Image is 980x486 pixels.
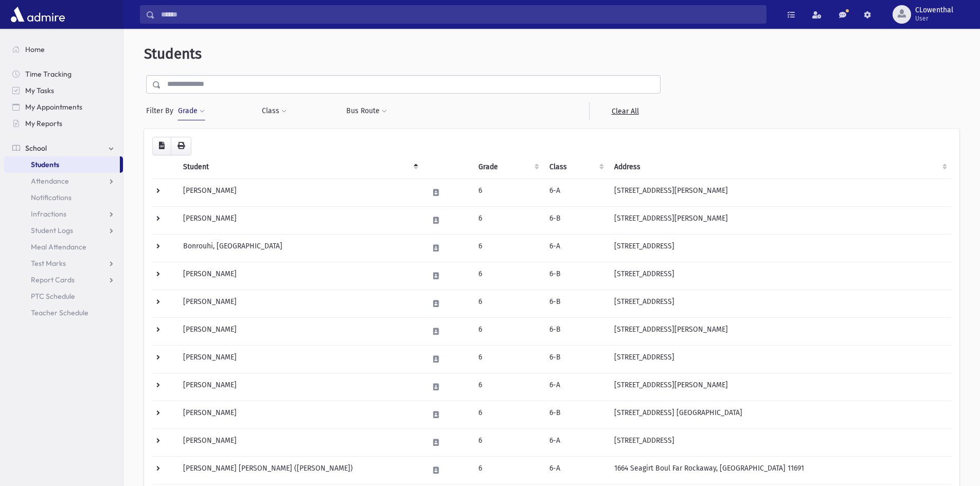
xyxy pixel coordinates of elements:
[8,4,67,25] img: AdmirePro
[346,102,387,120] button: Bus Route
[589,102,661,120] a: Clear All
[608,155,951,179] th: Address: activate to sort column ascending
[25,69,72,79] span: Time Tracking
[31,308,88,317] span: Teacher Schedule
[4,304,123,321] a: Teacher Schedule
[177,345,422,373] td: [PERSON_NAME]
[4,99,123,115] a: My Appointments
[4,115,123,132] a: My Reports
[608,401,951,428] td: [STREET_ADDRESS] [GEOGRAPHIC_DATA]
[31,160,59,169] span: Students
[25,102,82,112] span: My Appointments
[177,456,422,484] td: [PERSON_NAME] [PERSON_NAME] ([PERSON_NAME])
[608,428,951,456] td: [STREET_ADDRESS]
[155,5,766,24] input: Search
[144,45,202,62] span: Students
[4,206,123,222] a: Infractions
[543,456,608,484] td: 6-A
[472,345,544,373] td: 6
[31,275,75,284] span: Report Cards
[608,456,951,484] td: 1664 Seagirt Boul Far Rockaway, [GEOGRAPHIC_DATA] 11691
[472,155,544,179] th: Grade: activate to sort column ascending
[472,317,544,345] td: 6
[31,259,66,268] span: Test Marks
[608,262,951,290] td: [STREET_ADDRESS]
[543,373,608,401] td: 6-A
[31,242,86,251] span: Meal Attendance
[543,428,608,456] td: 6-A
[543,206,608,234] td: 6-B
[4,272,123,288] a: Report Cards
[4,82,123,99] a: My Tasks
[543,401,608,428] td: 6-B
[25,119,62,128] span: My Reports
[177,102,205,120] button: Grade
[171,137,191,155] button: Print
[543,317,608,345] td: 6-B
[4,189,123,206] a: Notifications
[177,401,422,428] td: [PERSON_NAME]
[25,143,47,153] span: School
[4,239,123,255] a: Meal Attendance
[4,255,123,272] a: Test Marks
[31,193,72,202] span: Notifications
[146,105,177,116] span: Filter By
[4,222,123,239] a: Student Logs
[31,226,73,235] span: Student Logs
[472,178,544,206] td: 6
[4,41,123,58] a: Home
[472,290,544,317] td: 6
[543,234,608,262] td: 6-A
[608,373,951,401] td: [STREET_ADDRESS][PERSON_NAME]
[4,288,123,304] a: PTC Schedule
[177,262,422,290] td: [PERSON_NAME]
[472,262,544,290] td: 6
[472,234,544,262] td: 6
[177,155,422,179] th: Student: activate to sort column descending
[4,66,123,82] a: Time Tracking
[177,317,422,345] td: [PERSON_NAME]
[608,317,951,345] td: [STREET_ADDRESS][PERSON_NAME]
[608,290,951,317] td: [STREET_ADDRESS]
[152,137,171,155] button: CSV
[177,428,422,456] td: [PERSON_NAME]
[543,345,608,373] td: 6-B
[608,345,951,373] td: [STREET_ADDRESS]
[31,176,69,186] span: Attendance
[261,102,287,120] button: Class
[608,234,951,262] td: [STREET_ADDRESS]
[177,290,422,317] td: [PERSON_NAME]
[31,209,66,219] span: Infractions
[543,290,608,317] td: 6-B
[31,292,75,301] span: PTC Schedule
[4,140,123,156] a: School
[472,428,544,456] td: 6
[472,206,544,234] td: 6
[177,234,422,262] td: Bonrouhi, [GEOGRAPHIC_DATA]
[4,173,123,189] a: Attendance
[915,6,953,14] span: CLowenthal
[543,155,608,179] th: Class: activate to sort column ascending
[608,178,951,206] td: [STREET_ADDRESS][PERSON_NAME]
[915,14,953,23] span: User
[472,401,544,428] td: 6
[177,206,422,234] td: [PERSON_NAME]
[4,156,120,173] a: Students
[177,178,422,206] td: [PERSON_NAME]
[472,373,544,401] td: 6
[177,373,422,401] td: [PERSON_NAME]
[543,262,608,290] td: 6-B
[472,456,544,484] td: 6
[543,178,608,206] td: 6-A
[25,45,45,54] span: Home
[608,206,951,234] td: [STREET_ADDRESS][PERSON_NAME]
[25,86,54,95] span: My Tasks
